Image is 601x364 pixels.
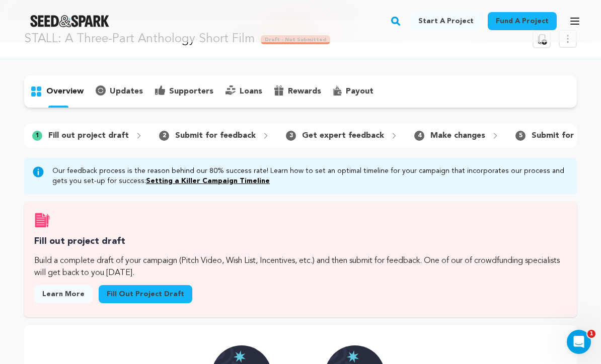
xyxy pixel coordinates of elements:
button: supporters [149,83,219,100]
p: Build a complete draft of your campaign (Pitch Video, Wish List, Incentives, etc.) and then submi... [34,255,567,279]
a: Learn more [34,285,93,303]
span: 5 [515,131,525,141]
img: Seed&Spark Logo Dark Mode [30,15,109,27]
span: 4 [414,131,424,141]
p: overview [46,85,84,98]
p: loans [240,85,262,98]
a: Fill out project draft [99,285,192,303]
p: Make changes [430,130,485,142]
p: Our feedback process is the reason behind our 80% success rate! Learn how to set an optimal timel... [52,166,569,186]
span: Learn more [42,289,85,299]
span: 1 [587,330,595,338]
span: 2 [159,131,169,141]
button: overview [24,83,90,100]
p: rewards [288,85,321,98]
button: payout [327,83,380,100]
a: Start a project [410,12,482,30]
span: 3 [286,131,296,141]
a: Fund a project [488,12,557,30]
p: Submit for feedback [175,130,256,142]
button: updates [90,83,149,100]
p: Get expert feedback [302,130,384,142]
a: Setting a Killer Campaign Timeline [146,177,270,185]
a: Seed&Spark Homepage [30,15,109,27]
p: payout [346,85,373,98]
iframe: Intercom live chat [567,330,591,354]
button: loans [219,83,268,100]
button: rewards [268,83,327,100]
p: Fill out project draft [48,130,129,142]
p: supporters [169,85,213,98]
span: 1 [32,131,42,141]
p: updates [110,85,143,98]
h3: Fill out project draft [34,234,567,249]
